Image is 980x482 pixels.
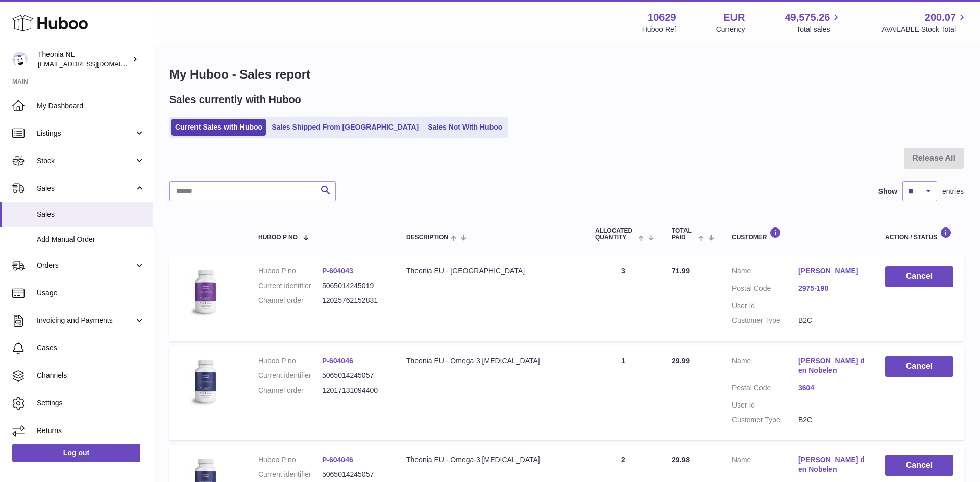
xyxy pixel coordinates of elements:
[798,284,865,293] a: 2975-190
[878,187,897,196] label: Show
[732,266,798,278] dt: Name
[732,383,798,395] dt: Postal Code
[798,266,865,276] a: [PERSON_NAME]
[258,266,322,276] dt: Huboo P no
[37,101,145,111] span: My Dashboard
[322,281,386,291] dd: 5065014245019
[322,371,386,380] dd: 5065014245057
[258,281,322,291] dt: Current identifier
[732,301,798,311] dt: User Id
[258,470,322,479] dt: Current identifier
[732,356,798,378] dt: Name
[37,343,145,353] span: Cases
[732,227,865,241] div: Customer
[12,52,28,67] img: info@wholesomegoods.eu
[732,284,798,296] dt: Postal Code
[648,11,676,24] strong: 10629
[258,234,298,241] span: Huboo P no
[642,24,676,34] div: Huboo Ref
[885,455,953,476] button: Cancel
[169,93,301,107] h2: Sales currently with Huboo
[258,371,322,380] dt: Current identifier
[595,227,635,241] span: ALLOCATED Quantity
[37,426,145,436] span: Returns
[798,383,865,393] a: 3604
[322,455,353,464] a: P-604046
[406,356,575,366] div: Theonia EU - Omega-3 [MEDICAL_DATA]
[798,455,865,474] a: [PERSON_NAME] den Nobelen
[885,266,953,287] button: Cancel
[732,455,798,477] dt: Name
[37,316,134,325] span: Invoicing and Payments
[406,234,448,241] span: Description
[672,267,690,275] span: 71.99
[322,386,386,395] dd: 12017131094400
[322,357,353,365] a: P-604046
[885,356,953,377] button: Cancel
[406,455,575,465] div: Theonia EU - Omega-3 [MEDICAL_DATA]
[12,444,140,462] a: Log out
[885,227,953,241] div: Action / Status
[925,11,956,24] span: 200.07
[942,187,964,196] span: entries
[585,346,661,440] td: 1
[785,11,830,24] span: 49,575.26
[38,49,130,69] div: Theonia NL
[180,266,231,317] img: 106291725893172.jpg
[672,357,690,365] span: 29.99
[37,261,134,270] span: Orders
[38,60,150,68] span: [EMAIL_ADDRESS][DOMAIN_NAME]
[732,400,798,410] dt: User Id
[171,119,266,136] a: Current Sales with Huboo
[37,398,145,408] span: Settings
[258,296,322,306] dt: Channel order
[37,371,145,380] span: Channels
[672,455,690,464] span: 29.98
[37,184,134,193] span: Sales
[672,227,696,241] span: Total paid
[732,415,798,425] dt: Customer Type
[180,356,231,407] img: 106291725893086.jpg
[798,415,865,425] dd: B2C
[322,296,386,306] dd: 12025762152831
[258,356,322,366] dt: Huboo P no
[796,24,842,34] span: Total sales
[37,129,134,138] span: Listings
[716,24,745,34] div: Currency
[881,11,968,34] a: 200.07 AVAILABLE Stock Total
[723,11,745,24] strong: EUR
[258,455,322,465] dt: Huboo P no
[322,470,386,479] dd: 5065014245057
[258,386,322,395] dt: Channel order
[322,267,353,275] a: P-604043
[37,156,134,166] span: Stock
[406,266,575,276] div: Theonia EU - [GEOGRAPHIC_DATA]
[37,288,145,298] span: Usage
[732,316,798,325] dt: Customer Type
[585,256,661,341] td: 3
[169,66,964,83] h1: My Huboo - Sales report
[268,119,422,136] a: Sales Shipped From [GEOGRAPHIC_DATA]
[881,24,968,34] span: AVAILABLE Stock Total
[424,119,506,136] a: Sales Not With Huboo
[798,356,865,375] a: [PERSON_NAME] den Nobelen
[785,11,842,34] a: 49,575.26 Total sales
[37,235,145,244] span: Add Manual Order
[798,316,865,325] dd: B2C
[37,210,145,219] span: Sales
